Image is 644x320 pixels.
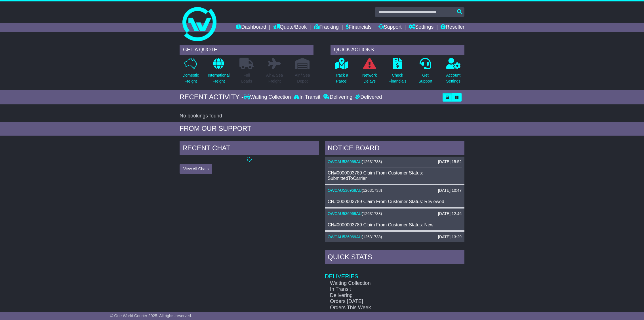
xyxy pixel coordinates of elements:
[363,235,381,239] span: 12631738
[328,159,462,164] div: ( )
[180,45,313,55] div: GET A QUOTE
[328,170,462,181] div: CN#0000003789 Claim From Customer Status: SubmittedToCarrier
[446,58,461,87] a: AccountSettings
[325,305,444,311] td: Orders This Week
[273,23,307,32] a: Quote/Book
[295,72,310,84] p: Air / Sea Depot
[322,94,354,100] div: Delivering
[354,94,382,100] div: Delivered
[328,199,462,204] div: CN#0000003789 Claim From Customer Status: Reviewed
[244,94,292,100] div: Waiting Collection
[346,23,372,32] a: Financials
[362,72,377,84] p: Network Delays
[335,58,348,87] a: Track aParcel
[325,311,444,317] td: Orders This Month
[328,159,362,164] a: OWCAU536969AU
[378,23,401,32] a: Support
[180,141,319,157] div: RECENT CHAT
[328,235,462,239] div: ( )
[328,211,462,216] div: ( )
[325,280,444,287] td: Waiting Collection
[266,72,283,84] p: Air & Sea Freight
[328,188,462,193] div: ( )
[438,188,462,193] div: [DATE] 10:47
[335,72,348,84] p: Track a Parcel
[446,72,461,84] p: Account Settings
[325,266,464,280] td: Deliveries
[110,313,192,318] span: © One World Courier 2025. All rights reserved.
[325,250,464,266] div: Quick Stats
[292,94,322,100] div: In Transit
[239,72,254,84] p: Full Loads
[388,58,407,87] a: CheckFinancials
[418,58,433,87] a: GetSupport
[208,72,230,84] p: International Freight
[182,72,199,84] p: Domestic Freight
[180,113,464,119] div: No bookings found
[325,141,464,157] div: NOTICE BOARD
[325,292,444,299] td: Delivering
[389,72,407,84] p: Check Financials
[363,211,381,216] span: 12631738
[325,298,444,305] td: Orders [DATE]
[409,23,433,32] a: Settings
[363,188,381,193] span: 12631738
[180,93,244,101] div: RECENT ACTIVITY -
[182,58,199,87] a: DomesticFreight
[328,188,362,193] a: OWCAU536969AU
[207,58,230,87] a: InternationalFreight
[328,222,462,228] div: CN#0000003789 Claim From Customer Status: New
[180,164,212,174] button: View All Chats
[363,159,381,164] span: 12631738
[180,125,464,133] div: FROM OUR SUPPORT
[236,23,266,32] a: Dashboard
[418,72,432,84] p: Get Support
[325,286,444,292] td: In Transit
[438,235,462,239] div: [DATE] 13:29
[331,45,464,55] div: QUICK ACTIONS
[438,159,462,164] div: [DATE] 15:52
[328,211,362,216] a: OWCAU536969AU
[362,58,377,87] a: NetworkDelays
[441,23,464,32] a: Reseller
[328,235,362,239] a: OWCAU536969AU
[314,23,339,32] a: Tracking
[438,211,462,216] div: [DATE] 12:46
